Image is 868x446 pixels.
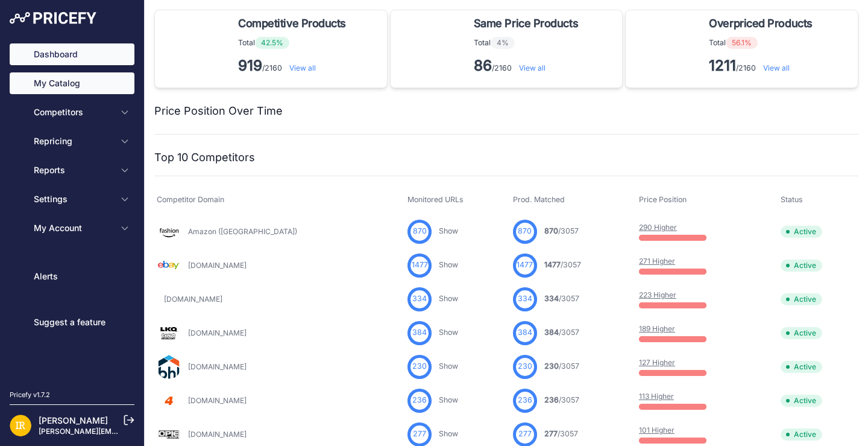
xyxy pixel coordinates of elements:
[781,195,803,204] span: Status
[781,260,822,272] span: Active
[412,293,427,305] span: 334
[413,428,426,440] span: 277
[34,135,113,147] span: Repricing
[709,37,817,49] p: Total
[413,226,427,237] span: 870
[412,327,427,339] span: 384
[781,327,822,339] span: Active
[439,260,458,269] a: Show
[544,429,558,438] span: 277
[154,103,283,119] h2: Price Position Over Time
[10,101,134,123] button: Competitors
[474,37,583,49] p: Total
[10,266,134,287] a: Alerts
[10,188,134,210] button: Settings
[544,328,559,337] span: 384
[544,294,579,303] a: 334/3057
[10,43,134,65] a: Dashboard
[544,362,559,371] span: 230
[518,361,532,372] span: 230
[188,328,247,337] a: [DOMAIN_NAME]
[188,261,247,270] a: [DOMAIN_NAME]
[10,311,134,333] a: Suggest a feature
[474,15,578,32] span: Same Price Products
[639,425,675,435] a: 101 Higher
[781,395,822,407] span: Active
[781,226,822,238] span: Active
[544,260,581,269] a: 1477/3057
[412,395,427,406] span: 236
[517,260,533,271] span: 1477
[154,149,255,166] h2: Top 10 Competitors
[518,395,532,406] span: 236
[10,390,50,400] div: Pricefy v1.7.2
[439,226,458,235] a: Show
[639,392,674,401] a: 113 Higher
[519,63,546,72] a: View all
[289,63,316,72] a: View all
[781,428,822,441] span: Active
[518,293,532,305] span: 334
[544,226,579,235] a: 870/3057
[412,361,427,372] span: 230
[157,195,224,204] span: Competitor Domain
[763,63,790,72] a: View all
[544,226,558,235] span: 870
[513,195,565,204] span: Prod. Matched
[639,324,675,333] a: 189 Higher
[10,12,96,24] img: Pricefy Logo
[639,223,677,232] a: 290 Higher
[639,290,676,299] a: 223 Higher
[255,37,289,49] span: 42.5%
[39,427,224,436] a: [PERSON_NAME][EMAIL_ADDRESS][DOMAIN_NAME]
[10,43,134,375] nav: Sidebar
[544,294,559,303] span: 334
[34,164,113,176] span: Reports
[544,395,579,404] a: 236/3057
[407,195,464,204] span: Monitored URLs
[474,57,492,74] strong: 86
[238,57,262,74] strong: 919
[10,130,134,152] button: Repricing
[491,37,515,49] span: 4%
[412,260,428,271] span: 1477
[518,327,532,339] span: 384
[238,15,346,32] span: Competitive Products
[709,57,736,74] strong: 1211
[34,222,113,234] span: My Account
[188,396,247,405] a: [DOMAIN_NAME]
[474,56,583,75] p: /2160
[188,430,247,439] a: [DOMAIN_NAME]
[39,415,108,425] a: [PERSON_NAME]
[439,429,458,438] a: Show
[544,395,559,404] span: 236
[34,193,113,205] span: Settings
[544,429,578,438] a: 277/3057
[439,362,458,371] a: Show
[188,362,247,371] a: [DOMAIN_NAME]
[439,294,458,303] a: Show
[439,395,458,404] a: Show
[518,428,532,440] span: 277
[639,358,675,367] a: 127 Higher
[164,295,222,304] a: [DOMAIN_NAME]
[544,328,579,337] a: 384/3057
[188,227,297,236] a: Amazon ([GEOGRAPHIC_DATA])
[10,72,134,94] a: My Catalog
[439,328,458,337] a: Show
[709,56,817,75] p: /2160
[781,293,822,305] span: Active
[544,362,579,371] a: 230/3057
[518,226,532,237] span: 870
[544,260,561,269] span: 1477
[639,195,687,204] span: Price Position
[34,106,113,118] span: Competitors
[639,256,675,266] a: 271 Higher
[726,37,758,49] span: 56.1%
[238,56,351,75] p: /2160
[10,217,134,239] button: My Account
[709,15,812,32] span: Overpriced Products
[238,37,351,49] p: Total
[10,159,134,181] button: Reports
[781,361,822,373] span: Active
